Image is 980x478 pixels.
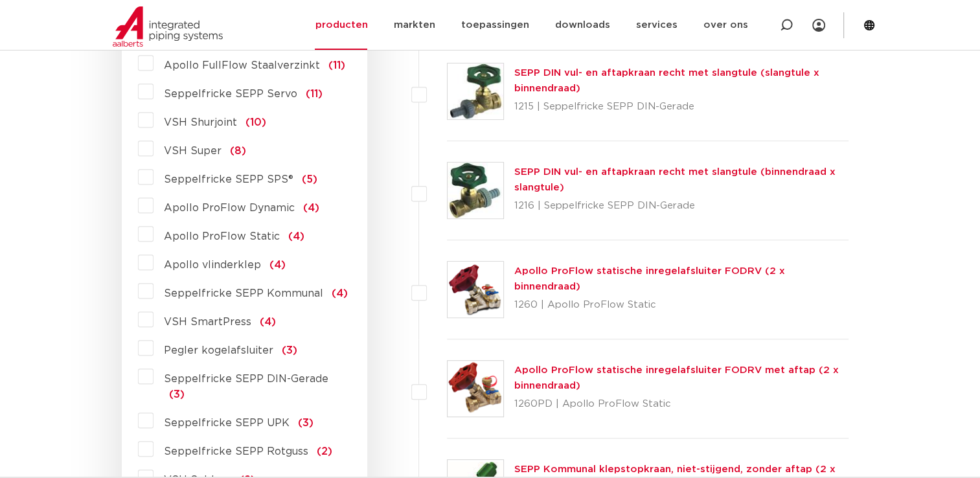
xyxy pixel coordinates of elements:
span: (3) [282,345,297,356]
span: (4) [269,260,286,270]
p: 1216 | Seppelfricke SEPP DIN-Gerade [514,196,849,216]
span: VSH Super [164,146,222,156]
a: Apollo ProFlow statische inregelafsluiter FODRV met aftap (2 x binnendraad) [514,365,839,391]
p: 1215 | Seppelfricke SEPP DIN-Gerade [514,97,849,117]
span: Apollo FullFlow Staalverzinkt [164,60,320,71]
p: 1260PD | Apollo ProFlow Static [514,394,849,415]
span: (4) [260,317,276,327]
a: SEPP DIN vul- en aftapkraan recht met slangtule (slangtule x binnendraad) [514,68,819,93]
span: Seppelfricke SEPP UPK [164,418,290,428]
span: (3) [169,389,185,400]
img: Thumbnail for Apollo ProFlow statische inregelafsluiter FODRV (2 x binnendraad) [448,262,503,317]
a: SEPP DIN vul- en aftapkraan recht met slangtule (binnendraad x slangtule) [514,167,836,192]
span: Apollo ProFlow Dynamic [164,203,295,213]
img: Thumbnail for Apollo ProFlow statische inregelafsluiter FODRV met aftap (2 x binnendraad) [448,361,503,416]
img: Thumbnail for SEPP DIN vul- en aftapkraan recht met slangtule (binnendraad x slangtule) [448,163,503,218]
span: Apollo ProFlow Static [164,231,280,242]
img: Thumbnail for SEPP DIN vul- en aftapkraan recht met slangtule (slangtule x binnendraad) [448,63,503,119]
span: (11) [328,60,345,71]
span: VSH Shurjoint [164,117,237,128]
span: (3) [298,418,313,428]
span: Seppelfricke SEPP Kommunal [164,288,323,299]
span: (4) [288,231,304,242]
span: (11) [306,89,323,99]
span: (8) [230,146,246,156]
span: Seppelfricke SEPP Servo [164,89,297,99]
span: Pegler kogelafsluiter [164,345,273,356]
span: Seppelfricke SEPP DIN-Gerade [164,374,328,384]
p: 1260 | Apollo ProFlow Static [514,295,849,315]
a: Apollo ProFlow statische inregelafsluiter FODRV (2 x binnendraad) [514,266,785,291]
span: Seppelfricke SEPP Rotguss [164,446,308,457]
span: (2) [317,446,332,457]
span: Apollo vlinderklep [164,260,261,270]
span: VSH SmartPress [164,317,251,327]
span: (10) [245,117,266,128]
span: Seppelfricke SEPP SPS® [164,174,293,185]
span: (4) [332,288,348,299]
span: (4) [303,203,319,213]
span: (5) [302,174,317,185]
